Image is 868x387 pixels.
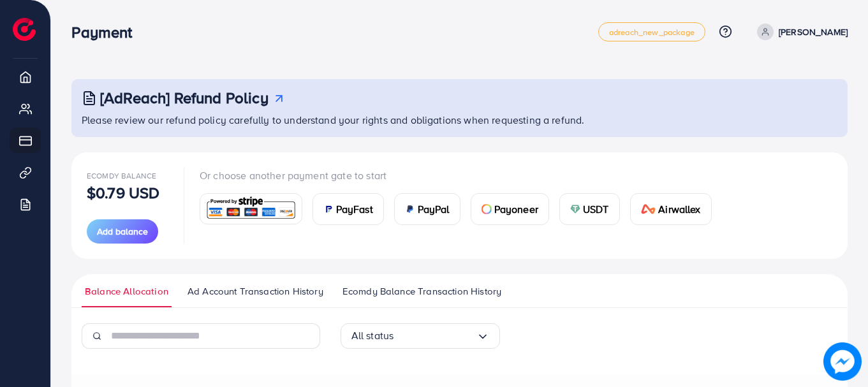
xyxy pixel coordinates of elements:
a: cardUSDT [559,193,620,225]
button: Add balance [87,219,158,244]
a: cardPayPal [394,193,460,225]
div: Search for option [341,323,500,349]
a: adreach_new_package [598,22,705,41]
h3: Payment [71,23,142,41]
span: PayFast [336,201,373,217]
span: Balance Allocation [85,284,168,298]
span: Ecomdy Balance Transaction History [342,284,501,298]
span: Ad Account Transaction History [188,284,323,298]
span: adreach_new_package [609,28,695,36]
a: cardPayFast [313,193,384,225]
span: PayPal [418,201,450,217]
span: Airwallex [658,201,700,217]
img: card [323,204,334,214]
a: card [200,193,302,224]
p: Or choose another payment gate to start [200,168,722,183]
span: Add balance [97,225,148,238]
img: card [405,204,415,214]
a: cardAirwallex [630,193,712,225]
img: image [823,342,862,381]
span: Payoneer [494,201,538,217]
img: card [482,204,492,214]
span: USDT [583,201,609,217]
img: logo [13,18,36,41]
img: card [204,195,298,223]
p: $0.79 USD [87,185,159,200]
a: cardPayoneer [471,193,549,225]
a: [PERSON_NAME] [752,24,848,40]
h3: [AdReach] Refund Policy [100,89,268,107]
img: card [641,204,656,214]
span: Ecomdy Balance [87,170,156,181]
p: [PERSON_NAME] [779,24,848,40]
span: All status [351,326,394,346]
input: Search for option [394,326,476,346]
img: card [570,204,580,214]
p: Please review our refund policy carefully to understand your rights and obligations when requesti... [82,112,840,128]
